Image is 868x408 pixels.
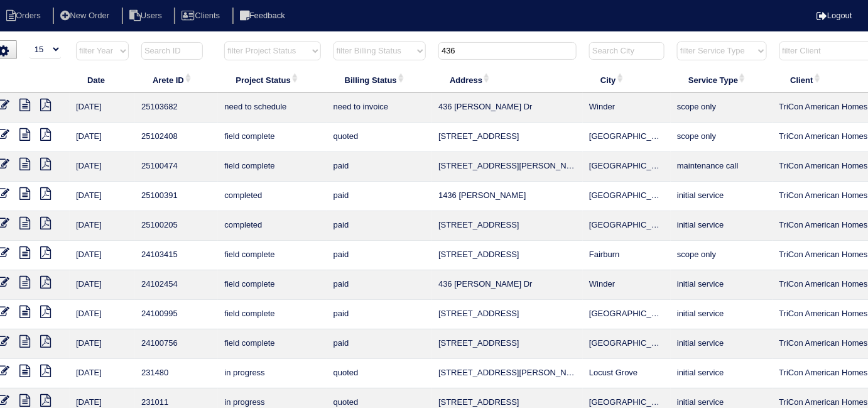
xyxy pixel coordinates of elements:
[122,8,172,25] li: Users
[70,300,135,329] td: [DATE]
[432,93,583,123] td: 436 [PERSON_NAME] Dr
[671,93,773,123] td: scope only
[327,300,432,329] td: paid
[671,241,773,270] td: scope only
[53,8,119,25] li: New Order
[589,42,665,60] input: Search City
[432,67,583,93] th: Address: activate to sort column ascending
[327,67,432,93] th: Billing Status: activate to sort column ascending
[671,211,773,241] td: initial service
[438,42,577,60] input: Search Address
[671,300,773,329] td: initial service
[218,329,327,359] td: field complete
[135,329,218,359] td: 24100756
[432,329,583,359] td: [STREET_ADDRESS]
[816,11,852,20] a: Logout
[174,8,230,25] li: Clients
[135,182,218,211] td: 25100391
[432,182,583,211] td: 1436 [PERSON_NAME]
[327,241,432,270] td: paid
[671,182,773,211] td: initial service
[141,42,203,60] input: Search ID
[432,152,583,182] td: [STREET_ADDRESS][PERSON_NAME]
[583,300,671,329] td: [GEOGRAPHIC_DATA]
[583,211,671,241] td: [GEOGRAPHIC_DATA]
[70,270,135,300] td: [DATE]
[218,123,327,152] td: field complete
[218,300,327,329] td: field complete
[135,152,218,182] td: 25100474
[432,270,583,300] td: 436 [PERSON_NAME] Dr
[70,359,135,389] td: [DATE]
[135,67,218,93] th: Arete ID: activate to sort column ascending
[218,67,327,93] th: Project Status: activate to sort column ascending
[218,93,327,123] td: need to schedule
[135,123,218,152] td: 25102408
[135,241,218,270] td: 24103415
[583,67,671,93] th: City: activate to sort column ascending
[671,270,773,300] td: initial service
[135,270,218,300] td: 24102454
[583,123,671,152] td: [GEOGRAPHIC_DATA]
[671,359,773,389] td: initial service
[70,67,135,93] th: Date
[671,152,773,182] td: maintenance call
[327,329,432,359] td: paid
[583,270,671,300] td: Winder
[327,152,432,182] td: paid
[583,241,671,270] td: Fairburn
[218,241,327,270] td: field complete
[70,211,135,241] td: [DATE]
[70,182,135,211] td: [DATE]
[70,329,135,359] td: [DATE]
[135,93,218,123] td: 25103682
[218,270,327,300] td: field complete
[432,300,583,329] td: [STREET_ADDRESS]
[432,123,583,152] td: [STREET_ADDRESS]
[174,11,230,20] a: Clients
[432,359,583,389] td: [STREET_ADDRESS][PERSON_NAME]
[671,329,773,359] td: initial service
[327,270,432,300] td: paid
[122,11,172,20] a: Users
[583,329,671,359] td: [GEOGRAPHIC_DATA]
[135,359,218,389] td: 231480
[135,211,218,241] td: 25100205
[218,359,327,389] td: in progress
[135,300,218,329] td: 24100995
[70,152,135,182] td: [DATE]
[583,182,671,211] td: [GEOGRAPHIC_DATA]
[583,152,671,182] td: [GEOGRAPHIC_DATA]
[432,211,583,241] td: [STREET_ADDRESS]
[327,93,432,123] td: need to invoice
[432,241,583,270] td: [STREET_ADDRESS]
[327,123,432,152] td: quoted
[218,182,327,211] td: completed
[70,123,135,152] td: [DATE]
[218,211,327,241] td: completed
[327,182,432,211] td: paid
[671,123,773,152] td: scope only
[671,67,773,93] th: Service Type: activate to sort column ascending
[70,93,135,123] td: [DATE]
[327,211,432,241] td: paid
[218,152,327,182] td: field complete
[53,11,119,20] a: New Order
[583,93,671,123] td: Winder
[70,241,135,270] td: [DATE]
[327,359,432,389] td: quoted
[232,8,295,25] li: Feedback
[583,359,671,389] td: Locust Grove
